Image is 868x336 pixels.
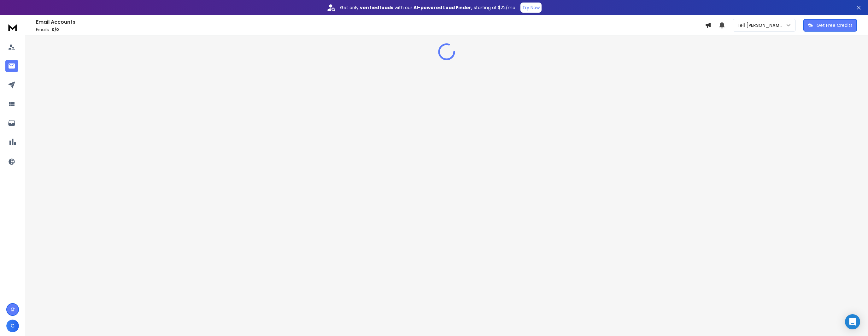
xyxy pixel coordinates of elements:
h1: Email Accounts [36,18,705,26]
p: Get Free Credits [817,22,853,28]
span: 0 / 0 [52,27,59,32]
button: Get Free Credits [803,19,857,32]
button: C [6,320,19,332]
div: Open Intercom Messenger [845,314,860,329]
button: Try Now [520,3,542,13]
p: Get only with our starting at $22/mo [340,4,515,11]
p: Tell [PERSON_NAME] [737,22,785,28]
strong: AI-powered Lead Finder, [413,4,472,11]
p: Emails : [36,27,705,32]
p: Try Now [522,4,540,11]
img: logo [6,21,19,33]
strong: verified leads [360,4,393,11]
